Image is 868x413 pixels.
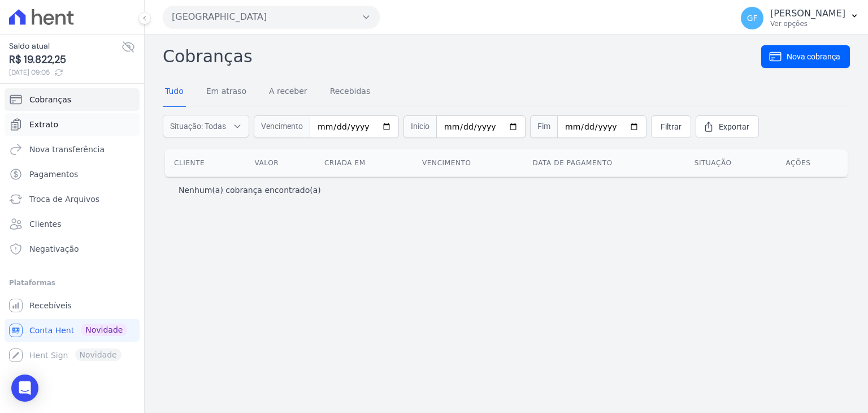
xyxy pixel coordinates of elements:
[5,113,140,136] a: Extrato
[770,19,845,28] p: Ver opções
[29,300,72,311] span: Recebíveis
[29,169,78,180] span: Pagamentos
[9,52,121,67] span: R$ 19.822,25
[747,14,758,22] span: GF
[5,163,140,186] a: Pagamentos
[328,78,373,107] a: Recebidas
[9,88,135,367] nav: Sidebar
[685,149,777,177] th: Situação
[315,149,413,177] th: Criada em
[9,40,121,52] span: Saldo atual
[524,149,685,177] th: Data de pagamento
[770,8,845,19] p: [PERSON_NAME]
[29,218,61,230] span: Clientes
[5,319,140,342] a: Conta Hent Novidade
[254,115,310,138] span: Vencimento
[530,115,557,138] span: Fim
[661,121,682,132] span: Filtrar
[163,6,380,28] button: [GEOGRAPHIC_DATA]
[787,51,840,62] span: Nova cobrança
[163,44,761,69] h2: Cobranças
[5,294,140,317] a: Recebíveis
[651,115,691,138] a: Filtrar
[5,88,140,111] a: Cobranças
[29,243,79,255] span: Negativação
[696,115,759,138] a: Exportar
[81,324,127,336] span: Novidade
[776,149,848,177] th: Ações
[403,115,436,138] span: Início
[267,78,310,107] a: A receber
[204,78,249,107] a: Em atraso
[246,149,315,177] th: Valor
[761,45,850,68] a: Nova cobrança
[163,78,186,107] a: Tudo
[9,276,135,290] div: Plataformas
[5,238,140,260] a: Negativação
[719,121,749,132] span: Exportar
[179,184,321,196] p: Nenhum(a) cobrança encontrado(a)
[5,188,140,210] a: Troca de Arquivos
[29,144,105,155] span: Nova transferência
[9,67,121,78] span: [DATE] 09:05
[29,119,58,130] span: Extrato
[29,94,71,105] span: Cobranças
[732,2,868,34] button: GF [PERSON_NAME] Ver opções
[165,149,246,177] th: Cliente
[5,138,140,161] a: Nova transferência
[11,375,38,402] div: Open Intercom Messenger
[5,213,140,235] a: Clientes
[163,115,249,137] button: Situação: Todas
[413,149,524,177] th: Vencimento
[29,193,99,205] span: Troca de Arquivos
[170,121,226,132] span: Situação: Todas
[29,325,74,336] span: Conta Hent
